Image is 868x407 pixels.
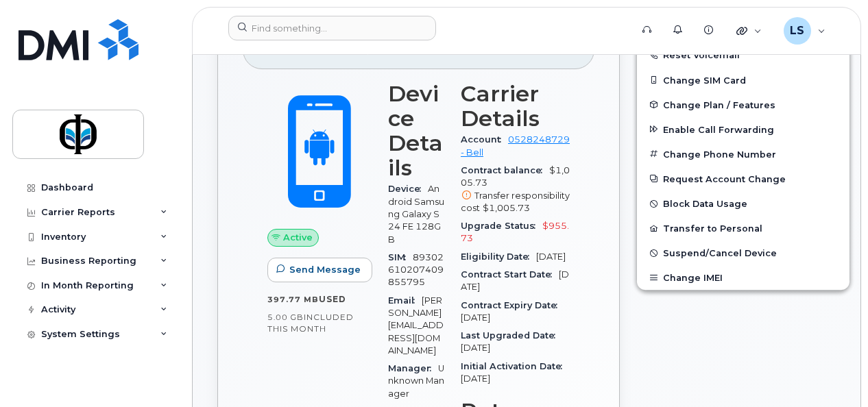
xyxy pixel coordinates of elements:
[461,300,564,310] span: Contract Expiry Date
[267,258,372,282] button: Send Message
[388,184,428,194] span: Device
[637,117,849,142] button: Enable Call Forwarding
[228,16,436,40] input: Find something...
[461,165,570,214] span: $1,005.73
[461,82,570,131] h3: Carrier Details
[267,312,304,322] span: 5.00 GB
[388,363,438,373] span: Manager
[388,295,444,356] span: [PERSON_NAME][EMAIL_ADDRESS][DOMAIN_NAME]
[461,343,490,353] span: [DATE]
[663,99,775,110] span: Change Plan / Features
[483,203,530,213] span: $1,005.73
[461,165,549,175] span: Contract balance
[388,252,413,262] span: SIM
[388,295,422,306] span: Email
[637,68,849,92] button: Change SIM Card
[637,142,849,166] button: Change Phone Number
[790,23,804,39] span: LS
[727,17,771,45] div: Quicklinks
[637,265,849,290] button: Change IMEI
[388,252,444,288] span: 89302610207409855795
[461,312,490,323] span: [DATE]
[663,248,777,258] span: Suspend/Cancel Device
[536,251,566,262] span: [DATE]
[388,184,444,244] span: Android Samsung Galaxy S24 FE 128GB
[774,17,835,45] div: Luciann Sacrey
[461,251,536,262] span: Eligibility Date
[461,134,570,157] a: 0528248729 - Bell
[637,42,849,67] button: Reset Voicemail
[388,363,444,399] span: Unknown Manager
[461,221,542,231] span: Upgrade Status
[267,312,354,334] span: included this month
[461,330,562,341] span: Last Upgraded Date
[461,361,569,371] span: Initial Activation Date
[388,82,444,180] h3: Device Details
[637,191,849,216] button: Block Data Usage
[637,216,849,241] button: Transfer to Personal
[461,373,490,384] span: [DATE]
[637,166,849,191] button: Request Account Change
[637,92,849,117] button: Change Plan / Features
[461,134,508,145] span: Account
[267,295,319,304] span: 397.77 MB
[461,190,570,213] span: Transfer responsibility cost
[663,124,774,134] span: Enable Call Forwarding
[283,231,313,244] span: Active
[637,241,849,265] button: Suspend/Cancel Device
[289,263,361,276] span: Send Message
[319,294,346,304] span: used
[461,269,559,280] span: Contract Start Date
